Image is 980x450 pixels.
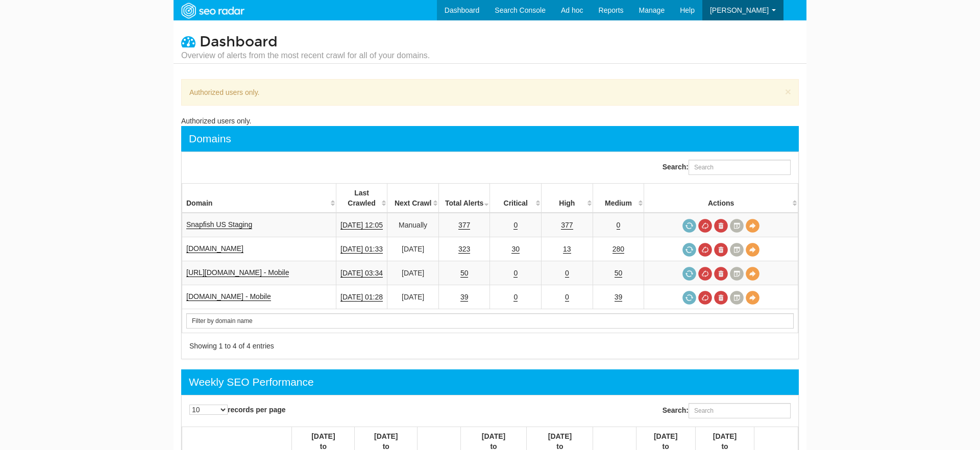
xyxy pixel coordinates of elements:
[490,184,542,213] th: Critical: activate to sort column descending
[689,160,791,175] input: Search:
[746,267,759,281] a: View Domain Overview
[182,184,336,213] th: Domain: activate to sort column ascending
[593,184,644,213] th: Medium: activate to sort column descending
[387,237,439,261] td: [DATE]
[189,341,477,351] div: Showing 1 to 4 of 4 entries
[189,405,286,415] label: records per page
[563,245,571,254] a: 13
[340,221,383,230] a: [DATE] 12:05
[599,6,624,14] span: Reports
[387,285,439,309] td: [DATE]
[746,291,759,305] a: View Domain Overview
[186,292,271,301] a: [DOMAIN_NAME] - Mobile
[730,291,744,305] a: Crawl History
[458,221,470,230] a: 377
[177,2,248,20] img: SEORadar
[340,293,383,302] a: [DATE] 01:28
[189,405,228,415] select: records per page
[714,267,728,281] a: Delete most recent audit
[460,269,469,278] a: 50
[181,50,430,61] small: Overview of alerts from the most recent crawl for all of your domains.
[710,6,769,14] span: [PERSON_NAME]
[387,184,439,213] th: Next Crawl: activate to sort column descending
[340,245,383,254] a: [DATE] 01:33
[387,261,439,285] td: [DATE]
[663,403,791,418] label: Search:
[714,291,728,305] a: Delete most recent audit
[340,269,383,278] a: [DATE] 03:34
[513,293,518,302] a: 0
[181,116,799,126] div: Authorized users only.
[511,245,520,254] a: 30
[746,219,759,233] a: View Domain Overview
[730,243,744,257] a: Crawl History
[495,6,546,14] span: Search Console
[542,184,593,213] th: High: activate to sort column descending
[565,293,569,302] a: 0
[438,184,490,213] th: Total Alerts: activate to sort column ascending
[513,269,518,278] a: 0
[730,267,744,281] a: Crawl History
[644,184,798,213] th: Actions: activate to sort column ascending
[181,34,195,48] i: 
[698,267,712,281] a: Cancel in-progress audit
[714,219,728,233] a: Delete most recent audit
[186,220,252,229] a: Snapfish US Staging
[186,244,243,253] a: [DOMAIN_NAME]
[200,33,278,51] span: Dashboard
[336,184,387,213] th: Last Crawled: activate to sort column descending
[682,291,696,305] a: Request a crawl
[561,6,583,14] span: Ad hoc
[785,86,791,97] button: ×
[680,6,695,14] span: Help
[189,131,231,146] div: Domains
[458,245,470,254] a: 323
[612,245,624,254] a: 280
[730,219,744,233] a: Crawl History
[682,243,696,257] a: Request a crawl
[561,221,573,230] a: 377
[698,219,712,233] a: Cancel in-progress audit
[186,313,794,329] input: Search
[615,269,623,278] a: 50
[698,243,712,257] a: Cancel in-progress audit
[513,221,518,230] a: 0
[181,79,799,106] div: Authorized users only.
[189,374,314,390] div: Weekly SEO Performance
[387,213,439,237] td: Manually
[460,293,469,302] a: 39
[714,243,728,257] a: Delete most recent audit
[615,293,623,302] a: 39
[639,6,665,14] span: Manage
[663,160,791,175] label: Search:
[689,403,791,418] input: Search:
[682,267,696,281] a: Request a crawl
[565,269,569,278] a: 0
[746,243,759,257] a: View Domain Overview
[698,291,712,305] a: Cancel in-progress audit
[682,219,696,233] span: Request a crawl
[186,268,289,277] a: [URL][DOMAIN_NAME] - Mobile
[617,221,621,230] a: 0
